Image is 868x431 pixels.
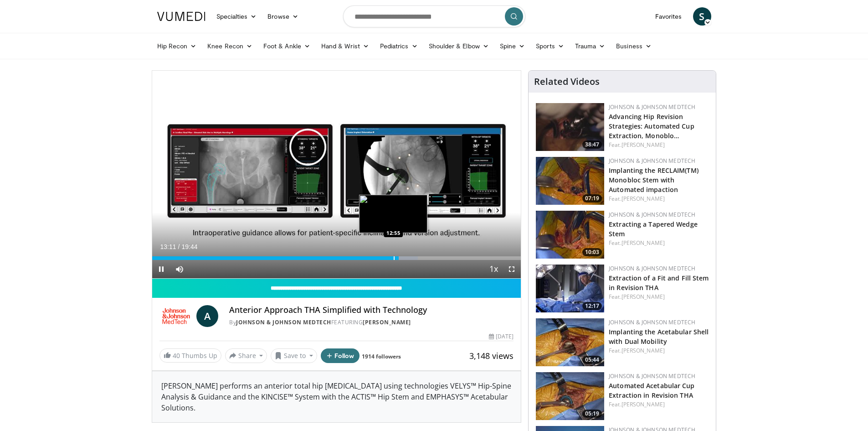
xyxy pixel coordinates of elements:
a: 07:19 [536,157,604,205]
span: / [178,243,180,250]
a: Extracting a Tapered Wedge Stem [609,220,698,238]
a: [PERSON_NAME] [621,239,665,247]
img: image.jpeg [359,195,427,233]
img: 9c1ab193-c641-4637-bd4d-10334871fca9.150x105_q85_crop-smart_upscale.jpg [536,318,604,366]
span: 12:17 [582,302,602,310]
a: Specialties [211,7,262,26]
a: Extraction of a Fit and Fill Stem in Revision THA [609,274,709,292]
a: Favorites [650,7,688,26]
a: A [196,305,218,327]
div: Feat. [609,141,709,149]
a: Trauma [570,37,611,55]
button: Follow [321,348,360,363]
span: 10:03 [582,248,602,256]
a: [PERSON_NAME] [621,141,665,149]
a: [PERSON_NAME] [621,347,665,354]
button: Fullscreen [503,260,521,278]
div: Feat. [609,347,709,355]
a: Advancing Hip Revision Strategies: Automated Cup Extraction, Monoblo… [609,112,694,140]
a: Pediatrics [375,37,423,55]
a: 05:19 [536,372,604,420]
span: 40 [173,351,180,360]
a: Johnson & Johnson MedTech [609,157,695,165]
img: ffc33e66-92ed-4f11-95c4-0a160745ec3c.150x105_q85_crop-smart_upscale.jpg [536,157,604,205]
a: 12:17 [536,265,604,312]
a: Automated Acetabular Cup Extraction in Revision THA [609,381,694,400]
a: Implanting the RECLAIM(TM) Monobloc Stem with Automated impaction [609,166,699,194]
a: [PERSON_NAME] [621,293,665,301]
div: Feat. [609,293,709,301]
div: [PERSON_NAME] performs an anterior total hip [MEDICAL_DATA] using technologies VELYS™ Hip-Spine A... [152,371,521,422]
a: 05:44 [536,318,604,366]
h4: Anterior Approach THA Simplified with Technology [229,305,514,315]
a: Johnson & Johnson MedTech [236,318,331,326]
a: 40 Thumbs Up [159,348,221,363]
a: Hip Recon [152,37,202,55]
button: Mute [170,260,189,278]
a: Johnson & Johnson MedTech [609,211,695,218]
a: Johnson & Johnson MedTech [609,318,695,326]
span: 05:44 [582,356,602,364]
a: 1914 followers [362,353,401,360]
a: S [693,7,711,26]
a: Johnson & Johnson MedTech [609,265,695,272]
div: Feat. [609,400,709,409]
a: [PERSON_NAME] [621,400,665,408]
button: Share [225,348,267,363]
div: By FEATURING [229,318,514,327]
a: Foot & Ankle [258,37,316,55]
div: Progress Bar [152,256,521,260]
a: [PERSON_NAME] [363,318,411,326]
button: Save to [271,348,317,363]
img: VuMedi Logo [157,12,205,21]
button: Playback Rate [484,260,503,278]
a: Browse [262,7,304,26]
a: 10:03 [536,211,604,259]
h4: Related Videos [534,76,600,87]
a: [PERSON_NAME] [621,195,665,203]
a: Spine [494,37,530,55]
div: Feat. [609,195,709,203]
input: Search topics, interventions [343,5,525,27]
a: Knee Recon [202,37,258,55]
a: Hand & Wrist [316,37,375,55]
a: Shoulder & Elbow [423,37,494,55]
span: 3,148 views [469,350,514,361]
span: 19:44 [181,243,197,250]
a: Johnson & Johnson MedTech [609,103,695,111]
a: 38:47 [536,103,604,151]
img: 0b84e8e2-d493-4aee-915d-8b4f424ca292.150x105_q85_crop-smart_upscale.jpg [536,211,604,259]
div: [DATE] [489,332,514,341]
button: Pause [152,260,170,278]
img: d5b2f4bf-f70e-4130-8279-26f7233142ac.150x105_q85_crop-smart_upscale.jpg [536,372,604,420]
video-js: Video Player [152,71,521,279]
div: Feat. [609,239,709,247]
a: Business [611,37,657,55]
img: 9f1a5b5d-2ba5-4c40-8e0c-30b4b8951080.150x105_q85_crop-smart_upscale.jpg [536,103,604,151]
span: 13:11 [160,243,176,250]
span: 38:47 [582,140,602,149]
span: 05:19 [582,410,602,418]
span: 07:19 [582,194,602,203]
a: Sports [530,37,570,55]
a: Johnson & Johnson MedTech [609,372,695,380]
a: Implanting the Acetabular Shell with Dual Mobility [609,327,709,346]
img: 82aed312-2a25-4631-ae62-904ce62d2708.150x105_q85_crop-smart_upscale.jpg [536,265,604,312]
img: Johnson & Johnson MedTech [159,305,193,327]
